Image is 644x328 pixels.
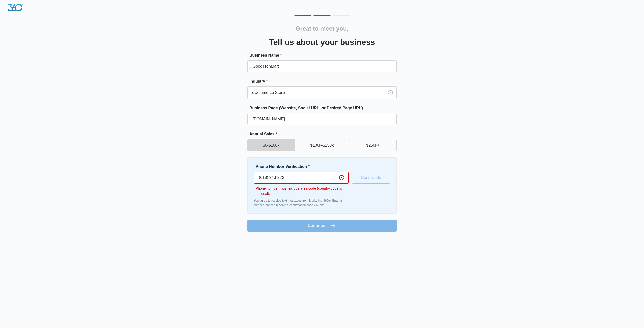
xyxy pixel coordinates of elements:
[254,198,349,207] p: You agree to receive text messages from Marketing 360®. Enter a number that can receive a confirm...
[249,131,399,137] label: Annual Sales
[256,186,349,196] p: Phone number must include area code (country code is optional).
[269,36,375,48] h3: Tell us about your business
[296,24,349,33] h2: Great to meet you,
[386,89,394,97] button: Clear
[247,139,295,151] button: $0-$100k
[249,105,399,111] label: Business Page (Website, Social URL, or Desired Page URL)
[247,113,397,125] input: e.g. janesplumbing.com
[349,139,397,151] button: $250k+
[338,174,346,182] button: Clear
[249,52,399,58] label: Business Name
[256,164,351,170] label: Phone Number Verification
[298,139,346,151] button: $100k-$250k
[249,78,399,84] label: Industry
[247,60,397,72] input: e.g. Jane's Plumbing
[254,172,349,184] input: Ex. +1-555-555-5555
